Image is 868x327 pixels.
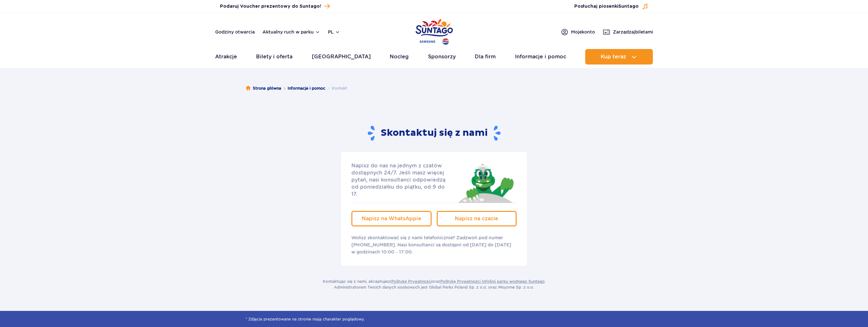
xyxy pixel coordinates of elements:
[561,28,595,36] a: Mojekonto
[246,85,281,92] a: Strona główna
[351,211,432,226] a: Napisz na WhatsAppie
[323,279,546,290] p: Kontaktując się z nami, akceptujesz oraz . Administratorem Twoich danych osobowych jest Global Pa...
[574,3,639,10] span: Posłuchaj piosenki
[312,49,371,64] a: [GEOGRAPHIC_DATA]
[455,215,498,222] span: Napisz na czacie
[585,49,653,64] button: Kup teraz
[571,29,595,35] span: Moje konto
[515,49,566,64] a: Informacje i pomoc
[601,54,626,60] span: Kup teraz
[603,28,653,36] a: Zarządzajbiletami
[440,279,545,284] a: Politykę Prywatności Infolinii parku wodnego Suntago
[574,3,648,10] button: Posłuchaj piosenkiSuntago
[475,49,496,64] a: Dla firm
[454,162,517,203] img: Jay
[256,49,292,64] a: Bilety i oferta
[613,29,653,35] span: Zarządzaj biletami
[215,29,255,35] a: Godziny otwarcia
[362,215,421,222] span: Napisz na WhatsAppie
[618,4,639,9] span: Suntago
[215,49,237,64] a: Atrakcje
[391,279,432,284] a: Politykę Prywatności
[325,85,347,92] li: Kontakt
[220,2,330,11] a: Podaruj Voucher prezentowy do Suntago!
[328,29,340,35] button: pl
[288,85,325,92] a: Informacje i pomoc
[245,316,623,322] span: * Zdjęcia prezentowane na stronie mają charakter poglądowy.
[351,234,517,255] p: Wolisz skontaktować się z nami telefonicznie? Zadzwoń pod numer [PHONE_NUMBER]. Nasi konsultanci ...
[428,49,456,64] a: Sponsorzy
[351,162,452,198] p: Napisz do nas na jednym z czatów dostępnych 24/7. Jeśli masz więcej pytań, nasi konsultanci odpow...
[368,125,501,142] h2: Skontaktuj się z nami
[262,29,320,35] button: Aktualny ruch w parku
[390,49,409,64] a: Nocleg
[437,211,517,226] a: Napisz na czacie
[415,16,453,46] a: Park of Poland
[220,3,321,10] span: Podaruj Voucher prezentowy do Suntago!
